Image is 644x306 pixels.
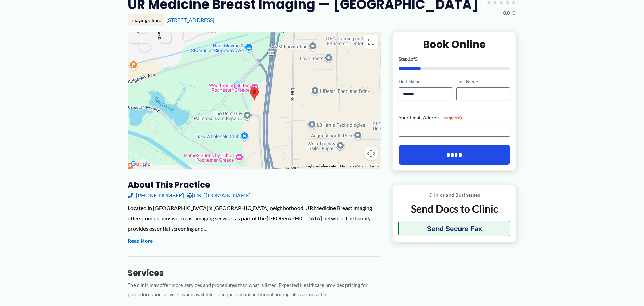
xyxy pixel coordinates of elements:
a: [URL][DOMAIN_NAME] [187,190,251,200]
span: (Required) [442,115,462,120]
a: [STREET_ADDRESS] [166,16,214,23]
img: Google [129,160,152,169]
span: 5 [415,56,418,62]
h2: Book Online [399,38,510,51]
button: Send Secure Fax [398,221,511,236]
span: (0) [511,9,517,17]
button: Keyboard shortcuts [306,164,336,169]
button: Toggle fullscreen view [364,35,378,49]
h3: About this practice [128,180,381,190]
a: [PHONE_NUMBER] [128,190,184,200]
span: 0.0 [503,9,510,17]
button: Read More [128,237,153,245]
label: First Name [399,78,452,85]
div: Imaging Clinic [128,14,164,26]
span: Map data ©2025 [340,164,366,168]
p: The clinic may offer more services and procedures than what is listed. Expected Healthcare provid... [128,281,381,299]
p: Send Docs to Clinic [398,202,511,216]
a: Terms (opens in new tab) [370,164,379,168]
p: Step of [399,57,510,61]
p: Clinics and Businesses [398,191,511,199]
label: Last Name [456,78,510,85]
div: Located in [GEOGRAPHIC_DATA]'s [GEOGRAPHIC_DATA] neighborhood, UR Medicine Breast Imaging offers ... [128,203,381,233]
h3: Services [128,268,381,278]
button: Map camera controls [364,147,378,160]
a: Open this area in Google Maps (opens a new window) [129,160,152,169]
span: 1 [408,56,411,62]
label: Your Email Address [399,114,510,121]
